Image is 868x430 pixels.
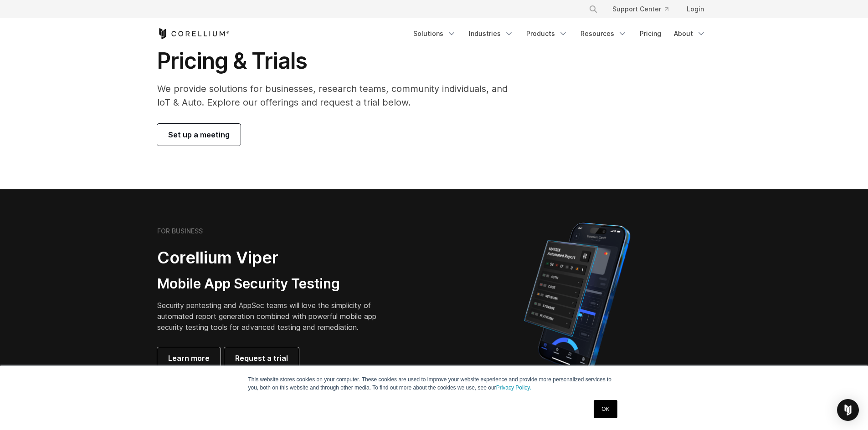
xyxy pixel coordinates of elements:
a: Resources [575,25,632,42]
button: Search [585,1,601,17]
h6: FOR BUSINESS [157,227,203,235]
img: Corellium MATRIX automated report on iPhone showing app vulnerability test results across securit... [508,218,646,378]
a: Industries [463,25,519,42]
a: Privacy Policy. [496,384,531,391]
a: OK [594,400,617,418]
a: About [668,25,711,42]
a: Pricing [634,25,667,42]
div: Open Intercom Messenger [837,399,859,421]
div: Navigation Menu [408,25,711,42]
p: This website stores cookies on your computer. These cookies are used to improve your website expe... [248,375,620,392]
h3: Mobile App Security Testing [157,275,390,293]
a: Corellium Home [157,28,230,39]
span: Set up a meeting [168,129,230,140]
h1: Pricing & Trials [157,47,520,75]
span: Learn more [168,353,210,364]
a: Login [679,1,711,17]
h2: Corellium Viper [157,248,390,268]
a: Request a trial [224,347,299,369]
span: Request a trial [235,353,288,364]
a: Learn more [157,347,221,369]
a: Support Center [605,1,676,17]
p: Security pentesting and AppSec teams will love the simplicity of automated report generation comb... [157,300,390,333]
p: We provide solutions for businesses, research teams, community individuals, and IoT & Auto. Explo... [157,82,520,109]
a: Set up a meeting [157,124,241,146]
a: Solutions [408,25,462,42]
a: Products [521,25,573,42]
div: Navigation Menu [578,1,711,17]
